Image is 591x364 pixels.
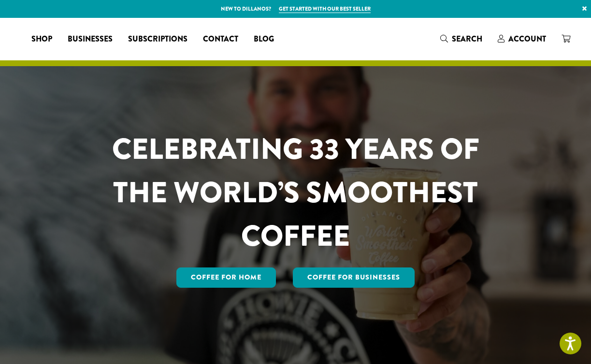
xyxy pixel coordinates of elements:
[432,31,490,47] a: Search
[24,31,60,47] a: Shop
[128,33,187,45] span: Subscriptions
[508,33,546,44] span: Account
[84,127,508,258] h1: CELEBRATING 33 YEARS OF THE WORLD’S SMOOTHEST COFFEE
[176,267,276,288] a: Coffee for Home
[68,33,113,45] span: Businesses
[452,33,482,44] span: Search
[31,33,52,45] span: Shop
[254,33,274,45] span: Blog
[293,267,415,288] a: Coffee For Businesses
[203,33,238,45] span: Contact
[279,5,371,13] a: Get started with our best seller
